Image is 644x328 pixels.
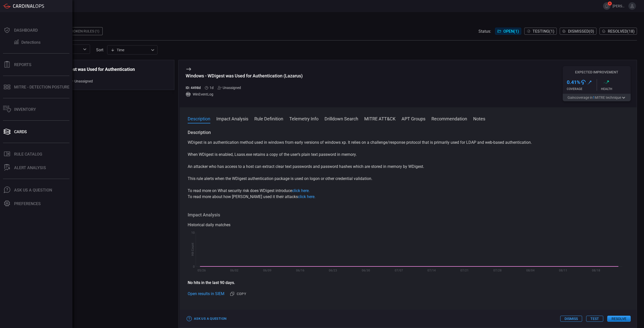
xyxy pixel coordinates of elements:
button: Gaincoverage in1MITRE technique [563,94,631,101]
div: Broken Rules (1) [66,27,103,35]
button: Copy [228,290,248,298]
div: Preferences [14,201,41,206]
strong: No hits in the last 90 days. [188,280,235,285]
span: Status: [478,29,491,34]
div: Dashboard [14,28,38,33]
span: Open ( 1 ) [503,29,519,34]
div: Unassigned [69,79,93,83]
text: 07/28 [493,269,502,272]
div: Unassigned [218,86,241,90]
text: 06/02 [230,269,238,272]
button: APT Groups [401,115,425,121]
a: Open results in SIEM [188,291,224,297]
button: 4 [603,2,611,10]
span: Testing ( 1 ) [533,29,554,34]
div: Health [601,87,631,91]
text: 07/21 [460,269,469,272]
span: Aug 24, 2025 8:08 AM [210,86,214,90]
button: Drilldown Search [325,115,358,121]
button: Resolve [607,316,631,322]
div: WinEventLog [186,92,303,97]
button: Open(1) [495,28,521,35]
button: Testing(1) [524,28,557,35]
button: Open [81,46,88,53]
button: Recommendation [431,115,467,121]
h3: 0.41 % [567,79,580,85]
div: Detections [21,40,41,45]
h3: Description [188,129,629,135]
h5: Expected Improvement [563,70,631,74]
div: Cards [14,129,27,134]
div: Inventory [14,107,36,112]
text: 06/23 [329,269,337,272]
text: 0 [193,265,195,268]
span: Resolved ( 18 ) [608,29,635,34]
div: Windows - WDigest was Used for Authentication (Lazarus) [37,67,138,77]
text: 06/16 [296,269,304,272]
button: Rule Definition [254,115,283,121]
div: Reports [14,62,31,67]
text: 05/26 [197,269,206,272]
text: 08/04 [526,269,535,272]
span: 4 [608,2,612,6]
p: This rule alerts when the WDigest authentication package is used on logon or other credential val... [188,176,629,182]
button: Dismissed(0) [560,28,596,35]
text: 06/09 [263,269,271,272]
p: When WDigest is enabled, Lsass.exe retains a copy of the user’s plain text password in memory. [188,152,629,158]
div: Windows - WDigest was Used for Authentication (Lazarus) [186,73,303,78]
p: An attacker who has access to a host can extract clear text passwords and password hashes which a... [188,164,629,170]
p: WDigest is an authentication method used in windows from early versions of windows xp. It relies ... [188,139,629,146]
span: Dismissed ( 0 ) [568,29,594,34]
a: click here. [298,194,315,199]
button: Dismiss [560,316,582,322]
span: 1 [593,96,595,100]
button: Notes [473,115,485,121]
div: Historical daily matches [188,222,629,228]
p: To read more on What security risk does WDigest introduce [188,188,629,194]
button: Resolved(18) [599,28,637,35]
text: Hit Count [191,243,194,256]
div: ALERT ANALYSIS [14,165,46,170]
label: sort [96,48,103,52]
button: Impact Analysis [216,115,248,121]
h5: ID: 4498d [186,86,201,90]
text: 10 [191,231,195,235]
div: Time [111,48,149,53]
h3: Impact Analysis [188,212,629,218]
text: 07/07 [395,269,403,272]
p: To read more about how [PERSON_NAME] used it their attacks [188,194,629,200]
text: 08/18 [592,269,600,272]
div: Coverage [567,87,597,91]
button: Ask Us a Question [186,315,228,323]
div: Rule Catalog [14,152,42,157]
button: MITRE ATT&CK [364,115,395,121]
text: 08/11 [559,269,567,272]
button: Telemetry Info [289,115,318,121]
text: 07/14 [427,269,436,272]
div: Ask Us A Question [14,188,52,193]
button: Description [188,115,210,121]
text: 06/30 [362,269,370,272]
div: MITRE - Detection Posture [14,85,69,89]
span: [PERSON_NAME].[PERSON_NAME] [613,4,626,8]
a: click here. [292,188,310,193]
button: Test [586,316,603,322]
